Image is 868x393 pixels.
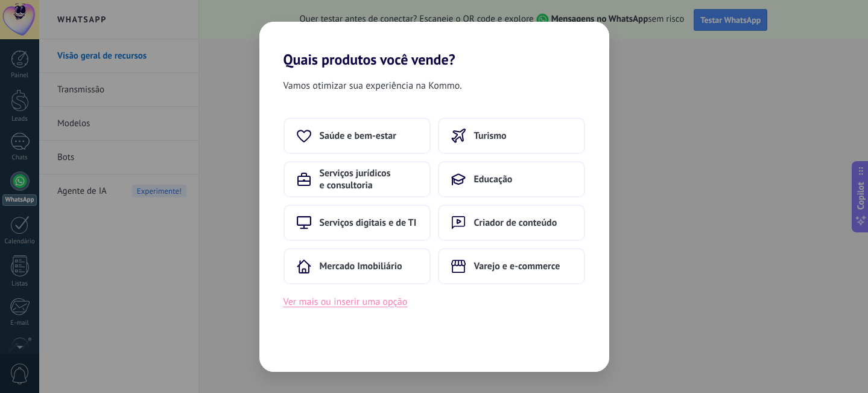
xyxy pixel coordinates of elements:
button: Criador de conteúdo [438,205,585,241]
h2: Quais produtos você vende? [259,22,609,68]
button: Serviços digitais e de TI [284,205,431,241]
span: Mercado Imobiliário [320,260,402,272]
button: Educação [438,161,585,197]
button: Varejo e e-commerce [438,248,585,284]
button: Turismo [438,118,585,154]
button: Ver mais ou inserir uma opção [284,294,408,310]
span: Turismo [474,130,507,142]
span: Varejo e e-commerce [474,260,560,272]
span: Serviços digitais e de TI [320,217,417,229]
button: Mercado Imobiliário [284,248,431,284]
span: Vamos otimizar sua experiência na Kommo. [284,78,462,94]
span: Criador de conteúdo [474,217,557,229]
button: Serviços jurídicos e consultoria [284,161,431,197]
span: Serviços jurídicos e consultoria [320,167,417,191]
span: Saúde e bem-estar [320,130,396,142]
button: Saúde e bem-estar [284,118,431,154]
span: Educação [474,173,513,185]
